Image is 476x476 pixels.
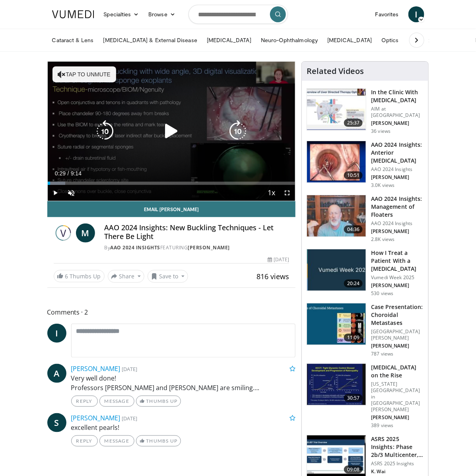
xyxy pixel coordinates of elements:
[408,6,424,22] a: I
[371,88,424,104] h3: In the Clinic With [MEDICAL_DATA]
[307,89,366,130] img: 79b7ca61-ab04-43f8-89ee-10b6a48a0462.150x105_q85_crop-smart_upscale.jpg
[122,415,138,422] small: [DATE]
[256,32,323,48] a: Neuro-Ophthalmology
[371,166,424,173] p: AAO 2024 Insights
[371,249,424,273] h3: How I Treat a Patient With a [MEDICAL_DATA]
[268,256,289,263] div: [DATE]
[65,272,68,280] span: 6
[371,468,424,475] p: K. Wai
[307,88,424,134] a: 25:37 In the Clinic With [MEDICAL_DATA] AIM at [GEOGRAPHIC_DATA] [PERSON_NAME] 36 views
[99,396,134,407] a: Message
[307,363,424,429] a: 30:57 [MEDICAL_DATA] on the Rise [US_STATE][GEOGRAPHIC_DATA] in [GEOGRAPHIC_DATA][PERSON_NAME] [P...
[148,270,188,283] button: Save to
[371,120,424,126] p: [PERSON_NAME]
[371,435,424,459] h3: ASRS 2025 Insights: Phase 2b/3 Multicenter, Randomized, Double-[PERSON_NAME]…
[371,290,393,297] p: 530 views
[136,435,181,447] a: Thumbs Up
[47,201,296,217] a: Email [PERSON_NAME]
[371,460,424,467] p: ASRS 2025 Insights
[344,225,363,233] span: 04:36
[54,270,105,282] a: 6 Thumbs Up
[71,364,120,373] a: [PERSON_NAME]
[344,334,363,342] span: 11:09
[344,280,363,288] span: 20:24
[307,249,366,291] img: 02d29458-18ce-4e7f-be78-7423ab9bdffd.jpg.150x105_q85_crop-smart_upscale.jpg
[105,223,289,241] h4: AAO 2024 Insights: New Buckling Techniques - Let There Be Light
[371,228,424,235] p: [PERSON_NAME]
[371,195,424,219] h3: AAO 2024 Insights: Management of Floaters
[371,174,424,181] p: [PERSON_NAME]
[122,365,138,373] small: [DATE]
[371,236,394,243] p: 2.8K views
[48,182,295,185] div: Progress Bar
[108,270,145,283] button: Share
[71,414,120,422] a: [PERSON_NAME]
[136,396,181,407] a: Thumbs Up
[263,185,279,201] button: Playback Rate
[371,328,424,341] p: [GEOGRAPHIC_DATA][PERSON_NAME]
[52,66,116,82] button: Tap to unmute
[344,394,363,402] span: 30:57
[188,5,288,24] input: Search topics, interventions
[55,170,66,177] span: 0:29
[371,141,424,165] h3: AAO 2024 Insights: Anterior [MEDICAL_DATA]
[371,351,393,357] p: 787 views
[256,272,289,281] span: 816 views
[71,423,296,432] p: excellent pearls!
[99,32,202,48] a: [MEDICAL_DATA] & External Disease
[307,195,424,243] a: 04:36 AAO 2024 Insights: Management of Floaters AAO 2024 Insights [PERSON_NAME] 2.8K views
[307,303,424,357] a: 11:09 Case Presentation: Choroidal Metastases [GEOGRAPHIC_DATA][PERSON_NAME] [PERSON_NAME] 787 views
[64,185,80,201] button: Unmute
[307,66,364,76] h4: Related Videos
[202,32,256,48] a: [MEDICAL_DATA]
[371,274,424,281] p: Vumedi Week 2025
[323,32,377,48] a: [MEDICAL_DATA]
[71,435,98,447] a: Reply
[48,185,64,201] button: Play
[71,373,296,392] p: Very well done! Professors [PERSON_NAME] and [PERSON_NAME] are smiling….
[371,414,424,421] p: [PERSON_NAME]
[371,6,404,22] a: Favorites
[188,244,230,251] a: [PERSON_NAME]
[47,307,296,317] span: Comments 2
[99,435,134,447] a: Message
[54,223,73,243] img: AAO 2024 Insights
[52,10,94,18] img: VuMedi Logo
[371,343,424,349] p: [PERSON_NAME]
[307,303,366,345] img: 9cedd946-ce28-4f52-ae10-6f6d7f6f31c7.150x105_q85_crop-smart_upscale.jpg
[105,244,289,251] div: By FEATURING
[371,220,424,227] p: AAO 2024 Insights
[307,195,366,237] img: 8e655e61-78ac-4b3e-a4e7-f43113671c25.150x105_q85_crop-smart_upscale.jpg
[99,6,144,22] a: Specialties
[371,106,424,119] p: AIM at [GEOGRAPHIC_DATA]
[307,141,424,188] a: 10:51 AAO 2024 Insights: Anterior [MEDICAL_DATA] AAO 2024 Insights [PERSON_NAME] 3.0K views
[371,303,424,327] h3: Case Presentation: Choroidal Metastases
[307,249,424,297] a: 20:24 How I Treat a Patient With a [MEDICAL_DATA] Vumedi Week 2025 [PERSON_NAME] 530 views
[279,185,295,201] button: Fullscreen
[371,128,391,134] p: 36 views
[47,324,66,343] a: I
[68,170,69,177] span: /
[111,244,161,251] a: AAO 2024 Insights
[47,364,66,383] a: A
[344,466,363,474] span: 09:08
[344,171,363,179] span: 10:51
[344,119,363,127] span: 25:37
[371,381,424,413] p: [US_STATE][GEOGRAPHIC_DATA] in [GEOGRAPHIC_DATA][PERSON_NAME]
[76,223,95,243] a: M
[307,364,366,405] img: 4ce8c11a-29c2-4c44-a801-4e6d49003971.150x105_q85_crop-smart_upscale.jpg
[371,282,424,289] p: [PERSON_NAME]
[307,141,366,183] img: fd942f01-32bb-45af-b226-b96b538a46e6.150x105_q85_crop-smart_upscale.jpg
[71,396,98,407] a: Reply
[47,413,66,432] a: S
[377,32,403,48] a: Optics
[144,6,180,22] a: Browse
[48,62,295,201] video-js: Video Player
[71,170,82,177] span: 9:14
[47,32,99,48] a: Cataract & Lens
